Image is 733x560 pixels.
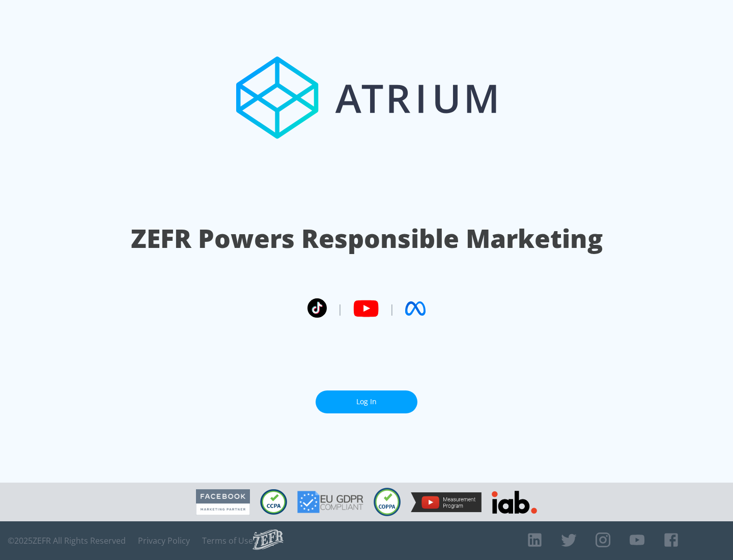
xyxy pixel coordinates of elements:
img: CCPA Compliant [260,489,287,515]
img: COPPA Compliant [374,488,401,516]
a: Terms of Use [202,536,253,546]
img: IAB [492,491,537,514]
span: © 2025 ZEFR All Rights Reserved [8,536,126,546]
img: Facebook Marketing Partner [196,489,250,515]
img: GDPR Compliant [297,491,363,513]
img: YouTube Measurement Program [411,492,482,512]
a: Log In [316,390,417,413]
span: | [337,301,343,316]
span: | [389,301,395,316]
a: Privacy Policy [138,536,190,546]
h1: ZEFR Powers Responsible Marketing [131,221,603,256]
